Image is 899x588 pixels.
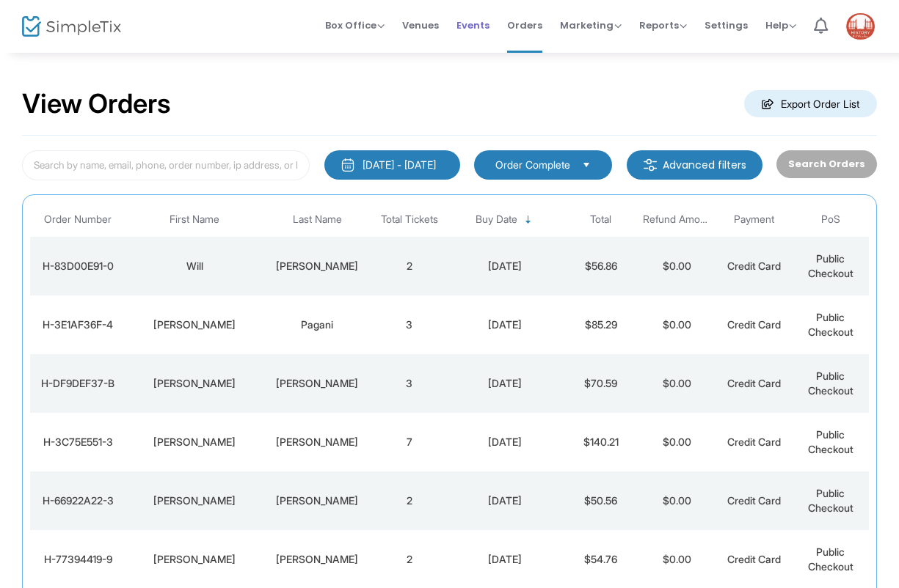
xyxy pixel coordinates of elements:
div: 9/22/2025 [451,493,559,508]
td: $0.00 [639,471,716,530]
span: Events [456,7,489,44]
td: 3 [371,354,447,413]
td: 2 [371,471,447,530]
span: Credit Card [727,318,781,331]
span: Venues [402,7,439,44]
span: Orders [507,7,542,44]
m-button: Export Order List [744,90,877,117]
span: Public Checkout [808,311,853,338]
td: 7 [371,413,447,471]
span: Public Checkout [808,252,853,279]
div: Vanessa [129,435,260,449]
div: 9/22/2025 [451,317,559,332]
div: Sandra [129,493,260,508]
div: Julieta [129,317,260,332]
span: Sortable [523,214,534,226]
button: Select [576,157,597,173]
td: $50.56 [562,471,638,530]
th: Total Tickets [371,202,447,237]
span: Credit Card [727,494,781,507]
input: Search by name, email, phone, order number, ip address, or last 4 digits of card [22,150,310,180]
span: Last Name [293,213,342,226]
div: H-3E1AF36F-4 [34,317,122,332]
span: Box Office [325,18,385,32]
div: Gurley [267,259,367,273]
td: $0.00 [639,237,716,295]
span: Payment [734,213,774,226]
span: Credit Card [727,260,781,272]
span: Marketing [560,18,622,32]
span: First Name [170,213,219,226]
th: Refund Amount [639,202,716,237]
td: 2 [371,237,447,295]
span: Credit Card [727,436,781,448]
th: Total [562,202,638,237]
div: Hackett [267,435,367,449]
div: H-66922A22-3 [34,493,122,508]
div: Pfeil [267,493,367,508]
td: $140.21 [562,413,638,471]
m-button: Advanced filters [627,150,762,180]
span: Public Checkout [808,487,853,514]
span: Order Complete [495,158,570,172]
img: filter [643,158,658,172]
span: Settings [705,7,748,44]
div: H-3C75E551-3 [34,435,122,449]
div: Porcaro [267,376,367,391]
h2: View Orders [22,88,171,120]
div: H-83D00E91-0 [34,259,122,273]
div: [DATE] - [DATE] [363,158,436,172]
td: $70.59 [562,354,638,413]
span: Credit Card [727,377,781,389]
button: [DATE] - [DATE] [324,150,460,180]
span: Public Checkout [808,370,853,397]
td: $0.00 [639,413,716,471]
td: $0.00 [639,295,716,354]
td: $85.29 [562,295,638,354]
div: Michael [129,376,260,391]
div: Vanessa [129,552,260,567]
div: 9/22/2025 [451,552,559,567]
span: Reports [639,18,687,32]
span: Help [765,18,796,32]
div: 9/22/2025 [451,376,559,391]
span: Credit Card [727,553,781,565]
div: Felix [267,552,367,567]
td: $0.00 [639,354,716,413]
div: 9/22/2025 [451,435,559,449]
div: H-77394419-9 [34,552,122,567]
div: 9/22/2025 [451,259,559,273]
td: $56.86 [562,237,638,295]
td: 3 [371,295,447,354]
img: monthly [341,158,355,172]
div: Will [129,259,260,273]
span: PoS [821,213,840,226]
div: Pagani [267,317,367,332]
div: H-DF9DEF37-B [34,376,122,391]
span: Public Checkout [808,545,853,573]
span: Public Checkout [808,428,853,455]
span: Buy Date [476,213,517,226]
span: Order Number [44,213,112,226]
